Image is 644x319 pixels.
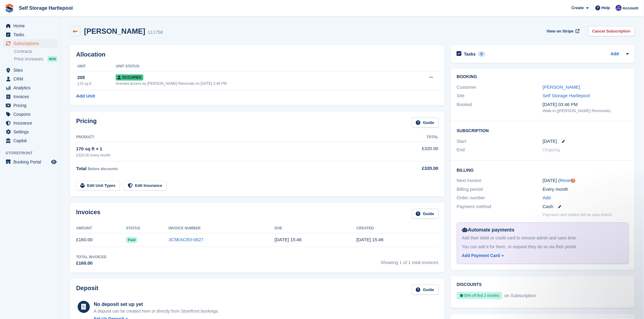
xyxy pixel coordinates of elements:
[547,28,574,34] span: View on Stripe
[3,66,58,74] a: menu
[560,178,572,183] a: Reset
[116,74,143,81] span: Occupied
[543,147,560,152] span: Ongoing
[543,108,629,114] div: Walk-in ([PERSON_NAME] Removals)
[13,84,50,92] span: Analytics
[543,212,612,218] p: Payment card added will be auto-linked
[76,254,107,260] div: Total Invoiced
[3,119,58,127] a: menu
[457,146,543,153] div: End
[457,167,629,173] h2: Billing
[94,301,219,308] div: No deposit set up yet
[94,308,219,314] p: A deposit can be created here or directly from Storefront bookings.
[275,237,302,242] time: 2025-10-02 14:46:58 UTC
[462,252,500,259] div: Add Payment Card
[13,75,50,83] span: CRM
[457,92,543,99] div: Site
[623,5,639,11] span: Account
[13,158,50,166] span: Booking Portal
[462,226,624,234] div: Automate payments
[412,285,439,295] a: Guide
[76,260,107,267] div: £160.00
[543,93,590,98] a: Self Storage Hartlepool
[3,128,58,136] a: menu
[13,136,50,145] span: Capital
[544,26,581,36] a: View on Stripe
[88,167,118,171] span: Before discounts
[14,49,58,54] a: Contracts
[126,237,137,243] span: Paid
[457,194,543,201] div: Order number
[148,29,163,36] div: 111758
[13,119,50,127] span: Insurance
[356,224,438,233] th: Created
[3,75,58,83] a: menu
[13,92,50,101] span: Invoices
[76,233,126,247] td: £160.00
[457,186,543,193] div: Billing period
[457,101,543,114] div: Booked
[616,5,622,11] img: Sean Wood
[3,92,58,101] a: menu
[76,285,98,295] h2: Deposit
[457,203,543,210] div: Payment method
[13,66,50,74] span: Sites
[77,74,116,81] div: 205
[457,177,543,184] div: Next invoice
[76,62,116,71] th: Unit
[356,237,383,242] time: 2025-10-01 14:46:58 UTC
[5,150,61,156] span: Storefront
[383,165,439,172] div: £320.00
[14,56,43,62] span: Price increases
[16,3,75,13] a: Self Storage Hartlepool
[76,132,383,142] th: Product
[76,93,95,100] a: Add Unit
[76,146,383,153] div: 170 sq ft × 1
[124,181,167,191] a: Edit Insurance
[14,56,58,62] a: Price increases NEW
[13,22,50,30] span: Home
[383,142,439,161] td: £320.00
[457,127,629,133] h2: Subscription
[543,203,629,210] div: Cash
[5,4,14,13] img: stora-icon-8386f47178a22dfd0bd8f6a31ec36ba5ce8667c1dd55bd0f319d3a0aa187defe.svg
[543,138,557,145] time: 2025-10-01 00:00:00 UTC
[169,224,275,233] th: Invoice Number
[76,209,100,219] h2: Invoices
[412,118,439,128] a: Guide
[76,51,439,58] h2: Allocation
[3,22,58,30] a: menu
[543,186,629,193] div: Every month
[543,177,629,184] div: [DATE] ( )
[13,39,50,48] span: Subscriptions
[76,166,87,171] span: Total
[478,51,485,57] div: 0
[412,209,439,219] a: Guide
[572,5,584,11] span: Create
[76,224,126,233] th: Amount
[588,26,635,36] a: Cancel Subscription
[457,74,629,79] h2: Booking
[76,181,120,191] a: Edit Unit Types
[462,244,624,250] div: You can add it for them, or request they do so via their portal.
[381,254,439,267] span: Showing 1 of 1 total invoices
[383,132,439,142] th: Total
[13,128,50,136] span: Settings
[126,224,169,233] th: Status
[543,84,580,90] a: [PERSON_NAME]
[457,292,502,299] div: 50% off first 2 months
[13,101,50,110] span: Pricing
[47,56,58,62] div: NEW
[464,51,476,57] h2: Tasks
[611,51,619,58] a: Add
[602,5,610,11] span: Help
[13,30,50,39] span: Tasks
[116,81,405,86] div: Granted access by [PERSON_NAME] Removals on [DATE] 3:48 PM
[84,27,145,35] h2: [PERSON_NAME]
[457,282,629,287] h2: Discounts
[543,194,551,201] a: Add
[3,110,58,118] a: menu
[3,39,58,48] a: menu
[50,158,58,166] a: Preview store
[462,235,624,241] div: Add their debit or credit card to remove admin and save time.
